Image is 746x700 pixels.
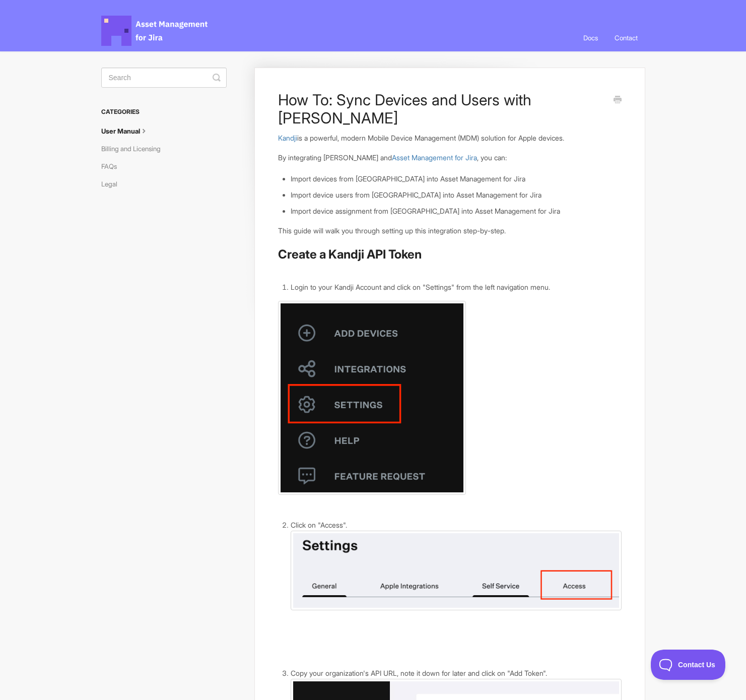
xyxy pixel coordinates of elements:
iframe: Toggle Customer Support [651,650,726,680]
h1: How To: Sync Devices and Users with [PERSON_NAME] [278,91,606,127]
a: Contact [607,24,645,51]
p: This guide will walk you through setting up this integration step-by-step. [278,225,621,236]
li: Import device assignment from [GEOGRAPHIC_DATA] into Asset Management for Jira [291,206,621,217]
a: Legal [101,176,125,192]
img: file-n9YzusvzHA.png [278,301,466,495]
img: file-KxSuUjl0Qb.png [291,531,621,610]
a: Print this Article [614,95,622,106]
p: Copy your organization's API URL, note it down for later and click on "Add Token". [291,668,621,679]
p: is a powerful, modern Mobile Device Management (MDM) solution for Apple devices. [278,133,621,144]
li: Import device users from [GEOGRAPHIC_DATA] into Asset Management for Jira [291,189,621,201]
li: Login to your Kandji Account and click on "Settings" from the left navigation menu. [291,282,621,293]
a: Billing and Licensing [101,141,168,157]
p: By integrating [PERSON_NAME] and , you can: [278,152,621,163]
li: Import devices from [GEOGRAPHIC_DATA] into Asset Management for Jira [291,173,621,184]
span: Asset Management for Jira Docs [101,16,209,46]
a: Docs [576,24,605,51]
a: Kandji [278,134,297,142]
p: Click on "Access". [291,520,621,531]
a: FAQs [101,158,124,174]
input: Search [101,68,227,88]
a: Asset Management for Jira [392,153,477,162]
h3: Categories [101,103,227,121]
a: User Manual [101,123,157,139]
h2: Create a Kandji API Token [278,246,621,263]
